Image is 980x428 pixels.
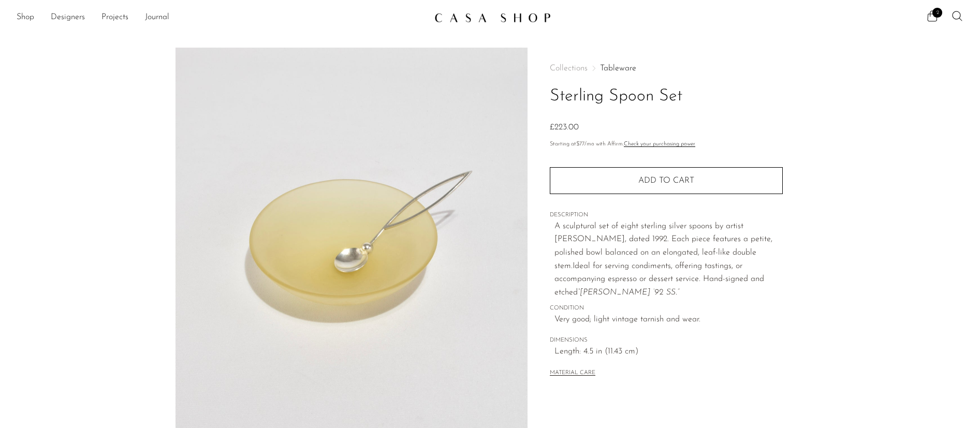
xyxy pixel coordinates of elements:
span: DESCRIPTION [550,211,783,220]
span: CONDITION [550,304,783,313]
button: Add to cart [550,167,783,194]
nav: Desktop navigation [17,9,426,26]
em: “[PERSON_NAME] ‘92 SS.” [578,288,679,297]
span: Very good; light vintage tarnish and wear. [554,313,783,327]
nav: Breadcrumbs [550,64,783,72]
button: MATERIAL CARE [550,370,595,377]
a: Journal [145,11,169,24]
ul: NEW HEADER MENU [17,9,426,26]
span: DIMENSIONS [550,336,783,345]
a: Check your purchasing power - Learn more about Affirm Financing (opens in modal) [624,141,695,147]
a: Projects [101,11,128,24]
span: $77 [576,141,584,147]
p: A sculptural set of eight sterling silver spoons by artist [PERSON_NAME], dated 1992. Each piece ... [554,220,783,300]
span: Length: 4.5 in (11.43 cm) [554,345,783,359]
span: £223.00 [550,123,579,131]
a: Designers [51,11,85,24]
span: Collections [550,64,588,72]
a: Shop [17,11,34,24]
a: Tableware [600,64,636,72]
span: Add to cart [638,176,694,185]
p: Starting at /mo with Affirm. [550,140,783,149]
span: 2 [932,8,942,18]
h1: Sterling Spoon Set [550,83,783,110]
